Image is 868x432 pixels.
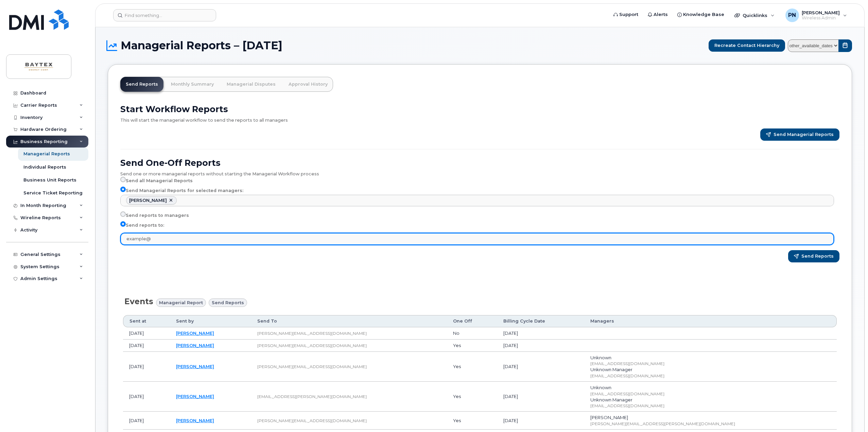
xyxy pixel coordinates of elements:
a: Monthly Summary [166,77,219,92]
th: Sent by [170,315,251,327]
td: Yes [447,340,497,352]
span: [PERSON_NAME][EMAIL_ADDRESS][DOMAIN_NAME] [257,364,367,369]
div: [PERSON_NAME][EMAIL_ADDRESS][PERSON_NAME][DOMAIN_NAME] [590,421,831,427]
span: Unknown [590,385,611,390]
th: Sent at [123,315,170,327]
span: Managerial Reports – [DATE] [121,40,282,51]
div: This will start the managerial workflow to send the reports to all managers [120,114,839,123]
td: [DATE] [123,352,170,382]
a: [PERSON_NAME] [176,364,214,369]
h2: Start Workflow Reports [120,104,839,114]
td: [DATE] [497,382,584,412]
th: Billing Cycle Date [497,315,584,327]
span: Send Reports [801,253,834,259]
span: [EMAIL_ADDRESS][PERSON_NAME][DOMAIN_NAME] [257,394,367,399]
div: [EMAIL_ADDRESS][DOMAIN_NAME] [590,373,831,379]
input: example@ [120,233,834,245]
label: Send reports to managers [120,211,189,220]
div: Send one or more managerial reports without starting the Managerial Workflow process [120,168,839,177]
td: [DATE] [497,340,584,352]
td: [DATE] [497,327,584,340]
th: Send To [251,315,447,327]
td: Yes [447,382,497,412]
td: [DATE] [123,412,170,430]
label: Send Managerial Reports for selected managers: [120,187,243,195]
span: [PERSON_NAME][EMAIL_ADDRESS][DOMAIN_NAME] [257,343,367,348]
div: [EMAIL_ADDRESS][DOMAIN_NAME] [590,403,831,409]
span: Events [124,297,153,306]
input: Send all Managerial Reports [120,177,126,182]
h2: Send One-Off Reports [120,158,839,168]
span: Send Managerial Reports [774,132,834,138]
a: [PERSON_NAME] [176,343,214,348]
button: Send Managerial Reports [760,128,839,141]
th: One Off [447,315,497,327]
div: [EMAIL_ADDRESS][DOMAIN_NAME] [590,361,831,366]
td: [DATE] [123,327,170,340]
td: [DATE] [123,382,170,412]
td: No [447,327,497,340]
span: Unknown Manager [590,397,632,402]
input: Send reports to managers [120,211,126,217]
input: Send Managerial Reports for selected managers: [120,187,126,192]
span: Unknown [590,355,611,360]
th: Managers [584,315,837,327]
div: [PERSON_NAME] [129,198,167,203]
button: Recreate Contact Hierarchy [709,39,785,52]
span: Managerial Report [159,299,203,306]
td: [DATE] [123,340,170,352]
button: Send Reports [788,250,839,262]
td: [DATE] [497,352,584,382]
span: [PERSON_NAME][EMAIL_ADDRESS][DOMAIN_NAME] [257,331,367,336]
a: [PERSON_NAME] [176,394,214,399]
span: Recreate Contact Hierarchy [714,42,779,49]
a: Managerial Disputes [221,77,281,92]
td: Yes [447,352,497,382]
a: [PERSON_NAME] [176,330,214,336]
input: Send reports to: [120,221,126,227]
span: [PERSON_NAME][EMAIL_ADDRESS][DOMAIN_NAME] [257,418,367,423]
td: Yes [447,412,497,430]
span: Unknown Manager [590,367,632,372]
a: Approval History [283,77,333,92]
label: Send all Managerial Reports [120,177,193,185]
a: Send Reports [120,77,163,92]
span: Send reports [212,299,244,306]
label: Send reports to: [120,221,164,229]
div: [EMAIL_ADDRESS][DOMAIN_NAME] [590,391,831,397]
td: [DATE] [497,412,584,430]
span: [PERSON_NAME] [590,415,628,420]
a: [PERSON_NAME] [176,418,214,423]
